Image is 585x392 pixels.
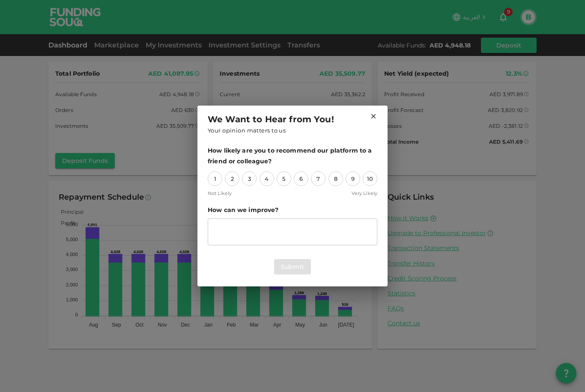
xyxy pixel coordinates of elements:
[352,189,377,197] span: Very Likely
[294,171,308,186] div: 6
[363,171,377,186] div: 10
[214,222,371,242] textarea: suggestion
[208,112,334,126] span: We Want to Hear from You!
[208,189,232,197] span: Not Likely
[208,171,222,186] div: 1
[346,171,360,186] div: 9
[311,171,325,186] div: 7
[260,171,274,186] div: 4
[208,145,377,166] span: How likely are you to recommend our platform to a friend or colleague?
[208,218,377,245] div: suggestion
[242,171,257,186] div: 3
[277,171,291,186] div: 5
[208,205,377,215] span: How can we improve?
[328,171,343,186] div: 8
[208,126,286,136] span: Your opinion matters to us
[225,171,239,186] div: 2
